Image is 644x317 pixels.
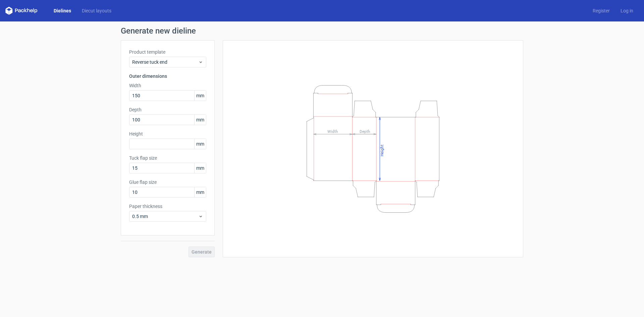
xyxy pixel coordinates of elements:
span: mm [194,115,206,125]
a: Dielines [48,7,76,14]
label: Product template [129,49,206,55]
label: Tuck flap size [129,155,206,161]
span: mm [194,139,206,149]
span: mm [194,91,206,101]
a: Register [587,7,615,14]
label: Height [129,130,206,137]
tspan: Height [380,144,384,156]
span: Reverse tuck end [132,59,198,65]
label: Width [129,82,206,89]
span: 0.5 mm [132,213,198,220]
tspan: Depth [360,129,370,134]
span: mm [194,187,206,197]
a: Log in [615,7,639,14]
tspan: Width [327,129,338,134]
h1: Generate new dieline [121,27,523,35]
label: Glue flap size [129,179,206,186]
span: mm [194,163,206,173]
h3: Outer dimensions [129,73,206,80]
a: Diecut layouts [76,7,117,14]
label: Paper thickness [129,203,206,210]
label: Depth [129,106,206,113]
